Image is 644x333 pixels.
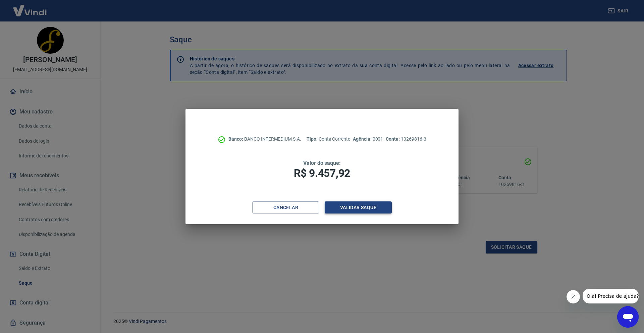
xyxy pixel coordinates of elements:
[386,136,401,142] span: Conta:
[294,167,350,180] span: R$ 9.457,92
[617,306,639,328] iframe: Button to launch messaging window
[325,201,392,214] button: Validar saque
[307,136,319,142] span: Tipo:
[252,201,319,214] button: Cancelar
[307,136,350,143] p: Conta Corrente
[4,5,56,10] span: Olá! Precisa de ajuda?
[353,136,383,143] p: 0001
[567,290,580,303] iframe: Close message
[228,136,301,143] p: BANCO INTERMEDIUM S.A.
[228,136,244,142] span: Banco:
[303,160,341,166] span: Valor do saque:
[353,136,373,142] span: Agência:
[583,289,639,303] iframe: Message from company
[386,136,426,143] p: 10269816-3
